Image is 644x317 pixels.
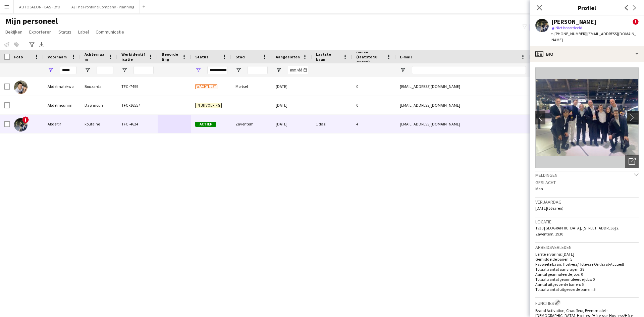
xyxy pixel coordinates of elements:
span: Laatste baan [316,52,340,62]
div: [EMAIL_ADDRESS][DOMAIN_NAME] [396,115,530,133]
app-action-btn: Geavanceerde filters [28,41,36,49]
span: Aangesloten [276,54,300,59]
input: Werkidentificatie Filter Invoer [133,66,154,74]
span: In uitvoering [195,103,222,108]
a: Bekijken [3,28,25,36]
div: [EMAIL_ADDRESS][DOMAIN_NAME] [396,77,530,96]
button: Open Filtermenu [85,67,91,73]
span: Man [535,186,543,191]
span: Label [78,29,89,35]
h3: Locatie [535,219,639,225]
p: Totaal aantal aanvragen: 28 [535,267,639,272]
p: Aantal uitgevoerde banen: 5 [535,282,639,287]
span: Wachtlijst [195,84,217,89]
a: Exporteren [26,28,54,36]
div: [EMAIL_ADDRESS][DOMAIN_NAME] [396,96,530,114]
span: Mijn personeel [5,16,58,26]
input: Stad Filter Invoer [248,66,268,74]
div: [DATE] [272,77,312,96]
span: Status [195,54,208,59]
span: Achternaam [85,52,105,62]
span: t. [PHONE_NUMBER] [551,31,586,36]
h3: Verjaardag [535,199,639,205]
input: Aangesloten Filter Invoer [288,66,308,74]
div: Abdelmalekwo [44,77,80,96]
div: Foto's pop-up openen [625,155,639,168]
div: Abdelmounim [44,96,80,114]
p: Totaal aantal uitgevoerde banen: 5 [535,287,639,292]
button: Open Filtermenu [195,67,201,73]
div: Mortsel [231,77,272,96]
p: Favoriete baan: Host-ess/Hôte-sse Onthaal-Accueill [535,262,639,267]
button: Open Filtermenu [48,67,54,73]
span: Bekijken [5,29,22,35]
div: TFC -7499 [117,77,158,96]
input: Achternaam Filter Invoer [97,66,113,74]
span: Niet beoordeeld [555,25,582,30]
p: Eerste ervaring: [DATE] [535,252,639,257]
span: Status [58,29,71,35]
button: AUTOSALON - BAS - BYD [14,0,66,13]
div: Abdeltif [44,115,80,133]
span: Beoordeling [162,52,179,62]
span: [DATE] (56 jaren) [535,206,563,211]
div: 4 [352,115,396,133]
h3: Arbeidsverleden [535,244,639,250]
span: Actief [195,122,216,127]
div: Daghnoun [80,96,117,114]
div: Zaventem [231,115,272,133]
div: 1 dag [312,115,352,133]
h3: Geslacht [535,179,639,186]
h3: Profiel [530,3,644,12]
div: Bio [530,46,644,62]
div: [PERSON_NAME] [551,19,596,25]
button: Open Filtermenu [235,67,241,73]
div: [DATE] [272,96,312,114]
input: Voornaam Filter Invoer [60,66,76,74]
a: Label [75,28,92,36]
div: [DATE] [272,115,312,133]
span: ! [633,19,639,25]
p: Totaal aantal geannuleerde jobs: 0 [535,277,639,282]
span: | [EMAIL_ADDRESS][DOMAIN_NAME] [551,31,636,42]
a: Status [56,28,74,36]
div: 0 [352,96,396,114]
button: Open Filtermenu [276,67,282,73]
span: Communicatie [96,29,124,35]
span: ! [22,116,29,123]
img: Abdelmalekwo Bouzarda [14,81,28,94]
button: Open Filtermenu [400,67,406,73]
app-action-btn: Exporteer XLSX [38,41,46,49]
button: Iedereen5,532 [530,23,561,32]
p: Gemiddelde banen: 5 [535,257,639,262]
div: 0 [352,77,396,96]
span: 1930 [GEOGRAPHIC_DATA], [STREET_ADDRESS] 2, Zaventem, 1930 [535,225,620,236]
span: Stad [235,54,245,59]
div: TFC -4624 [117,115,158,133]
div: Meldingen [535,171,639,178]
div: koutaine [80,115,117,133]
div: Bouzarda [80,77,117,96]
span: Exporteren [29,29,52,35]
span: Voornaam [48,54,67,59]
p: Aantal geannuleerde jobs: 0 [535,272,639,277]
div: TFC -16557 [117,96,158,114]
button: Open Filtermenu [121,67,127,73]
span: Foto [14,54,23,59]
span: E-mail [400,54,412,59]
span: Banen (laatste 90 dagen) [356,49,384,64]
input: E-mail Filter Invoer [412,66,526,74]
img: Crew avatar of foto [535,67,639,168]
span: Werkidentificatie [121,52,146,62]
button: A/ The Frontline Company - Planning [66,0,140,13]
h3: Functies [535,299,639,306]
a: Communicatie [93,28,127,36]
img: Abdeltif koutaine [14,118,28,131]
